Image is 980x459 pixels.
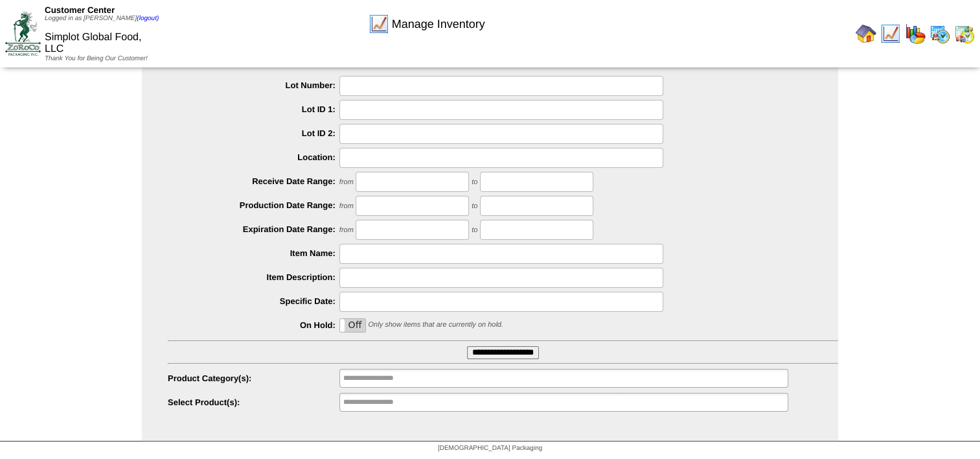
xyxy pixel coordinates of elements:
[392,18,485,31] span: Manage Inventory
[438,445,542,452] span: [DEMOGRAPHIC_DATA] Packaging
[168,80,339,90] label: Lot Number:
[339,178,354,186] span: from
[339,226,354,234] span: from
[168,152,339,162] label: Location:
[45,5,115,15] span: Customer Center
[168,296,339,306] label: Specific Date:
[168,224,339,234] label: Expiration Date Range:
[137,15,159,22] a: (logout)
[339,202,354,210] span: from
[168,104,339,114] label: Lot ID 1:
[5,12,41,55] img: ZoRoCo_Logo(Green%26Foil)%20jpg.webp
[45,15,159,22] span: Logged in as [PERSON_NAME]
[472,202,477,210] span: to
[340,319,365,332] label: Off
[880,23,901,44] img: line_graph.gif
[168,272,339,282] label: Item Description:
[954,23,975,44] img: calendarinout.gif
[168,397,339,407] label: Select Product(s):
[168,176,339,186] label: Receive Date Range:
[929,23,950,44] img: calendarprod.gif
[168,373,339,383] label: Product Category(s):
[45,32,141,54] span: Simplot Global Food, LLC
[168,248,339,258] label: Item Name:
[45,55,148,62] span: Thank You for Being Our Customer!
[856,23,876,44] img: home.gif
[369,14,389,34] img: line_graph.gif
[472,178,477,186] span: to
[472,226,477,234] span: to
[339,318,366,333] div: OnOff
[905,23,926,44] img: graph.gif
[168,200,339,210] label: Production Date Range:
[368,321,503,329] span: Only show items that are currently on hold.
[168,128,339,138] label: Lot ID 2:
[168,320,339,330] label: On Hold:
